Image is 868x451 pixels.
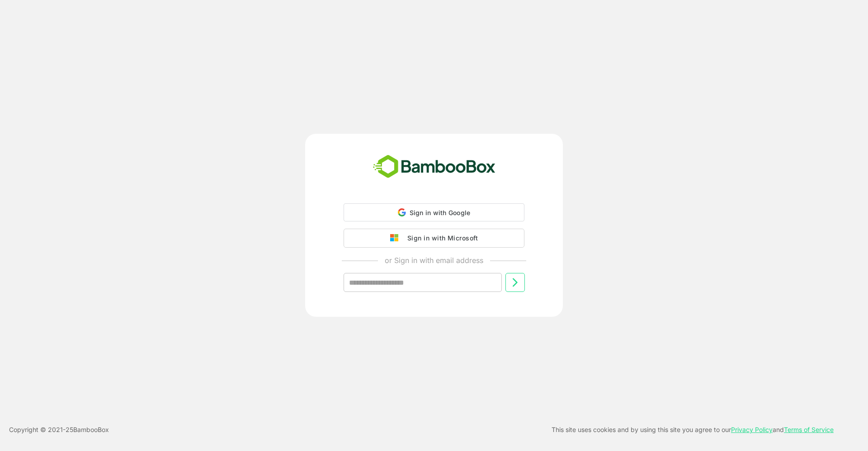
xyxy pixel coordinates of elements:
[552,424,834,435] p: This site uses cookies and by using this site you agree to our and
[731,426,773,433] a: Privacy Policy
[410,209,471,216] span: Sign in with Google
[385,255,483,266] p: or Sign in with email address
[390,234,403,242] img: google
[9,424,109,435] p: Copyright © 2021- 25 BambooBox
[403,232,478,244] div: Sign in with Microsoft
[368,152,500,182] img: bamboobox
[344,203,524,221] div: Sign in with Google
[344,229,524,248] button: Sign in with Microsoft
[784,426,834,433] a: Terms of Service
